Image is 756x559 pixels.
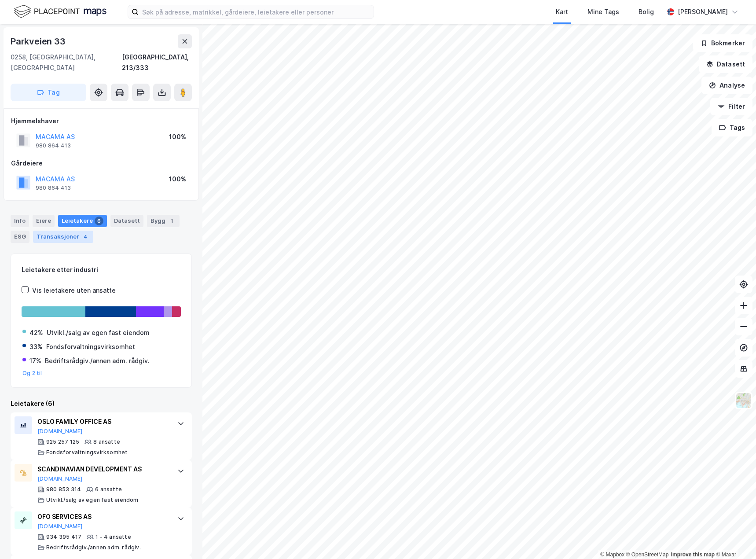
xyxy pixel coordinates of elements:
div: 33% [29,342,43,352]
button: Tags [712,119,752,136]
div: Datasett [110,215,143,227]
div: Eiere [33,215,55,227]
div: 100% [169,132,186,142]
div: Hjemmelshaver [11,116,191,126]
div: 934 395 417 [46,533,81,541]
div: Mine Tags [587,7,619,17]
img: Z [735,392,752,409]
div: 6 ansatte [95,486,122,493]
button: Og 2 til [22,370,42,377]
div: [PERSON_NAME] [678,7,728,17]
div: OFO SERVICES AS [37,511,169,522]
div: Gårdeiere [11,158,191,169]
div: Bolig [639,7,654,17]
div: Fondsforvaltningsvirksomhet [46,449,128,456]
div: 8 ansatte [93,438,120,445]
div: Transaksjoner [33,231,93,243]
button: Bokmerker [693,34,752,52]
div: Parkveien 33 [11,34,67,48]
div: 980 864 413 [36,142,71,149]
div: SCANDINAVIAN DEVELOPMENT AS [37,464,169,474]
div: Bedriftsrådgiv./annen adm. rådgiv. [45,356,150,366]
div: Fondsforvaltningsvirksomhet [46,342,135,352]
button: [DOMAIN_NAME] [37,523,83,530]
div: [GEOGRAPHIC_DATA], 213/333 [122,52,192,73]
div: Utvikl./salg av egen fast eiendom [47,327,150,338]
div: 980 853 314 [46,486,81,493]
div: Leietakere (6) [11,398,192,409]
a: OpenStreetMap [626,552,669,558]
div: Leietakere [58,215,107,227]
div: 6 [95,217,103,225]
div: Utvikl./salg av egen fast eiendom [46,496,139,504]
div: 980 864 413 [36,184,71,191]
div: 925 257 125 [46,438,79,445]
button: Datasett [699,55,752,73]
img: logo.f888ab2527a4732fd821a326f86c7f29.svg [14,4,106,19]
div: ESG [11,231,29,243]
div: 4 [81,232,90,241]
div: 0258, [GEOGRAPHIC_DATA], [GEOGRAPHIC_DATA] [11,52,122,73]
div: Bygg [147,215,180,227]
div: 17% [29,356,41,366]
a: Improve this map [671,552,715,558]
div: 1 [167,217,176,225]
div: Kontrollprogram for chat [712,517,756,559]
button: [DOMAIN_NAME] [37,428,83,435]
button: Tag [11,84,86,101]
button: Analyse [701,77,752,94]
div: Vis leietakere uten ansatte [32,285,116,296]
a: Mapbox [600,552,624,558]
div: Kart [556,7,568,17]
div: 1 - 4 ansatte [95,533,131,541]
input: Søk på adresse, matrikkel, gårdeiere, leietakere eller personer [139,5,374,18]
button: [DOMAIN_NAME] [37,475,83,482]
div: Info [11,215,29,227]
div: Bedriftsrådgiv./annen adm. rådgiv. [46,544,141,551]
button: Filter [710,98,752,115]
iframe: Chat Widget [712,517,756,559]
div: Leietakere etter industri [22,265,181,275]
div: 100% [169,174,186,184]
div: 42% [29,327,43,338]
div: OSLO FAMILY OFFICE AS [37,416,169,427]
